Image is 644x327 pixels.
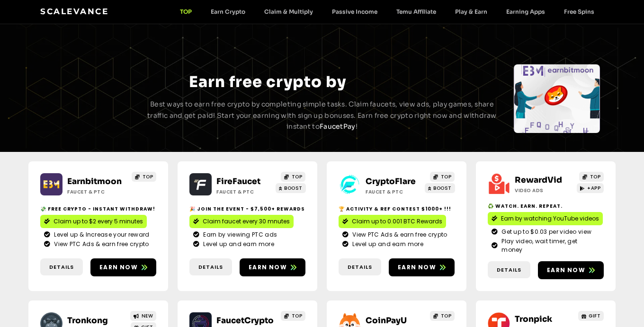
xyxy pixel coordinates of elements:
[577,183,604,193] a: +APP
[497,266,521,274] span: Details
[40,258,83,276] a: Details
[499,228,591,236] span: Get up to $0.03 per video view
[170,8,604,15] nav: Menu
[514,64,600,133] div: Slides
[587,185,600,192] span: +APP
[352,217,442,226] span: Claim up to 0.001 BTC Rewards
[322,8,387,15] a: Passive Income
[366,177,416,186] a: CryptoFlare
[276,183,306,193] a: BOOST
[430,311,455,321] a: TOP
[547,266,585,274] span: Earn now
[579,172,604,182] a: TOP
[292,173,303,180] span: TOP
[292,312,303,319] span: TOP
[515,187,574,194] h2: Video ads
[201,230,277,239] span: Earn by viewing PTC ads
[130,311,156,321] a: NEW
[189,215,294,228] a: Claim faucet every 30 mnutes
[578,311,604,321] a: GIFT
[430,172,455,182] a: TOP
[132,172,156,182] a: TOP
[284,185,303,192] span: BOOST
[189,72,346,91] span: Earn free crypto by
[488,212,603,225] a: Earn by watching YouTube videos
[52,230,149,239] span: Level up & Increase your reward
[170,8,201,15] a: TOP
[350,230,447,239] span: View PTC Ads & earn free crypto
[143,173,153,180] span: TOP
[488,203,604,210] h2: ♻️ Watch. Earn. Repeat.
[389,258,455,276] a: Earn now
[488,261,530,279] a: Details
[67,177,122,186] a: Earnbitmoon
[590,173,601,180] span: TOP
[40,205,156,212] h2: 💸 Free crypto - Instant withdraw!
[216,177,260,186] a: FireFaucet
[499,237,600,254] span: Play video, wait timer, get money
[497,8,555,15] a: Earning Apps
[433,185,452,192] span: BOOST
[387,8,446,15] a: Temu Affiliate
[67,316,108,326] a: Tronkong
[189,258,232,276] a: Details
[501,214,599,223] span: Earn by watching YouTube videos
[198,263,223,271] span: Details
[589,312,600,319] span: GIFT
[146,99,498,133] p: Best ways to earn free crypto by completing simple tasks. Claim faucets, view ads, play games, sh...
[366,188,425,195] h2: Faucet & PTC
[142,312,153,319] span: NEW
[201,8,255,15] a: Earn Crypto
[52,240,149,248] span: View PTC Ads & earn free crypto
[425,183,455,193] a: BOOST
[255,8,322,15] a: Claim & Multiply
[203,217,290,226] span: Claim faucet every 30 mnutes
[40,7,108,16] a: Scalevance
[281,172,305,182] a: TOP
[240,258,305,276] a: Earn now
[44,64,130,133] div: Slides
[398,263,436,272] span: Earn now
[366,316,407,326] a: CoinPayU
[555,8,604,15] a: Free Spins
[339,215,446,228] a: Claim up to 0.001 BTC Rewards
[320,122,356,131] a: FaucetPay
[40,215,147,228] a: Claim up to $2 every 5 minutes
[54,217,143,226] span: Claim up to $2 every 5 minutes
[67,188,126,195] h2: Faucet & PTC
[515,314,552,324] a: Tronpick
[249,263,287,272] span: Earn now
[339,258,381,276] a: Details
[446,8,497,15] a: Play & Earn
[538,261,604,279] a: Earn now
[281,311,305,321] a: TOP
[216,188,276,195] h2: Faucet & PTC
[441,312,452,319] span: TOP
[348,263,372,271] span: Details
[189,205,305,212] h2: 🎉 Join the event - $7,500+ Rewards
[90,258,156,276] a: Earn now
[49,263,74,271] span: Details
[350,240,423,248] span: Level up and earn more
[216,316,274,326] a: FaucetCrypto
[515,175,562,185] a: RewardVid
[201,240,274,248] span: Level up and earn more
[339,205,455,212] h2: 🏆 Activity & ref contest $1000+ !!!
[441,173,452,180] span: TOP
[99,263,138,272] span: Earn now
